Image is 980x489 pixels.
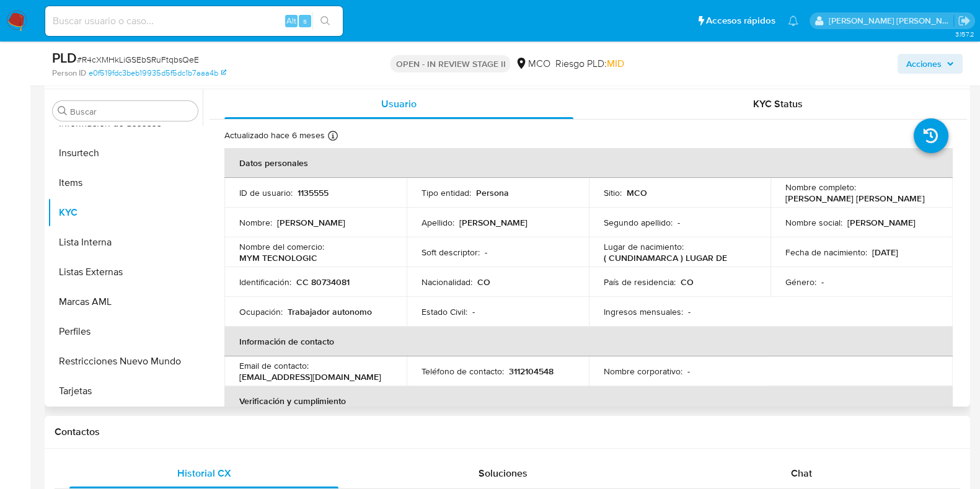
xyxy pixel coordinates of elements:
[224,327,953,356] th: Información de contacto
[239,360,309,371] p: Email de contacto :
[479,466,528,480] span: Soluciones
[303,15,307,27] span: s
[77,53,199,66] span: # R4cXMHkLiGSEbSRuFtqbsQeE
[391,55,510,73] p: OPEN - IN REVIEW STAGE II
[48,198,203,227] button: KYC
[45,13,343,29] input: Buscar usuario o caso...
[296,276,350,288] p: CC 80734081
[788,15,798,26] a: Notificaciones
[239,276,291,288] p: Identificación :
[678,217,680,228] p: -
[604,276,676,288] p: País de residencia :
[381,97,417,111] span: Usuario
[604,217,673,228] p: Segundo apellido :
[48,227,203,257] button: Lista Interna
[477,276,490,288] p: CO
[785,276,816,288] p: Género :
[239,241,324,252] p: Nombre del comercio :
[48,257,203,287] button: Listas Externas
[906,54,942,74] span: Acciones
[48,317,203,346] button: Perfiles
[277,217,345,228] p: [PERSON_NAME]
[898,54,963,74] button: Acciones
[422,306,467,317] p: Estado Civil :
[476,187,509,198] p: Persona
[606,56,624,71] span: MID
[239,252,317,263] p: MYM TECNOLOGIC
[555,57,624,71] span: Riesgo PLD:
[286,15,296,27] span: Alt
[48,346,203,376] button: Restricciones Nuevo Mundo
[958,14,971,27] a: Salir
[472,306,475,317] p: -
[785,182,856,193] p: Nombre completo :
[459,217,528,228] p: [PERSON_NAME]
[48,138,203,168] button: Insurtech
[847,217,916,228] p: [PERSON_NAME]
[627,187,647,198] p: MCO
[224,386,953,416] th: Verificación y cumplimiento
[829,15,954,27] p: juan.montanobonaga@mercadolibre.com.co
[422,247,480,258] p: Soft descriptor :
[422,187,471,198] p: Tipo entidad :
[48,287,203,317] button: Marcas AML
[791,466,812,480] span: Chat
[312,12,338,30] button: search-icon
[224,130,325,141] p: Actualizado hace 6 meses
[298,187,329,198] p: 1135555
[239,217,272,228] p: Nombre :
[239,371,381,382] p: [EMAIL_ADDRESS][DOMAIN_NAME]
[288,306,372,317] p: Trabajador autonomo
[604,252,727,263] p: ( CUNDINAMARCA ) LUGAR DE
[177,466,231,480] span: Historial CX
[604,187,622,198] p: Sitio :
[58,106,68,116] button: Buscar
[688,306,691,317] p: -
[509,366,554,377] p: 3112104548
[955,29,974,39] span: 3.157.2
[821,276,824,288] p: -
[52,48,77,68] b: PLD
[785,193,924,204] p: [PERSON_NAME] [PERSON_NAME]
[785,247,867,258] p: Fecha de nacimiento :
[872,247,898,258] p: [DATE]
[48,376,203,406] button: Tarjetas
[422,276,472,288] p: Nacionalidad :
[422,217,454,228] p: Apellido :
[224,148,953,178] th: Datos personales
[422,366,504,377] p: Teléfono de contacto :
[55,426,960,438] h1: Contactos
[604,241,684,252] p: Lugar de nacimiento :
[681,276,694,288] p: CO
[89,68,226,79] a: e0f519fdc3beb19935d5f5dc1b7aaa4b
[515,57,550,71] div: MCO
[687,366,690,377] p: -
[706,14,775,27] span: Accesos rápidos
[239,306,283,317] p: Ocupación :
[753,97,803,111] span: KYC Status
[48,168,203,198] button: Items
[239,187,293,198] p: ID de usuario :
[485,247,487,258] p: -
[604,366,682,377] p: Nombre corporativo :
[604,306,683,317] p: Ingresos mensuales :
[70,106,193,117] input: Buscar
[52,68,86,79] b: Person ID
[785,217,842,228] p: Nombre social :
